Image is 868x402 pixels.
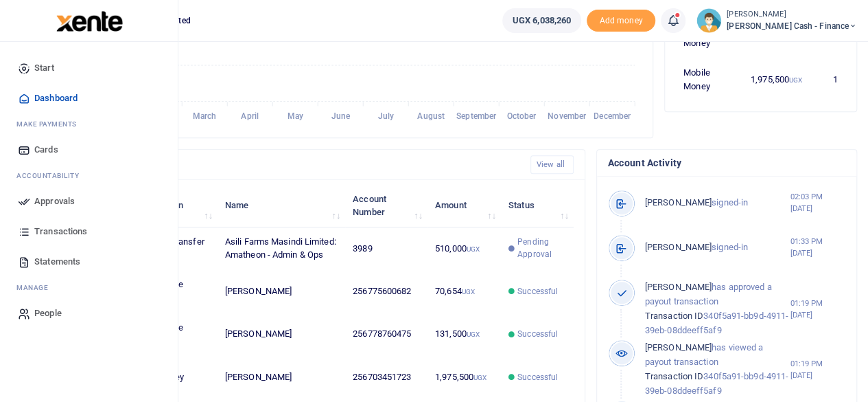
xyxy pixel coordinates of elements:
span: ake Payments [23,119,77,129]
span: Start [34,61,54,75]
li: Toup your wallet [587,10,655,32]
h4: Account Activity [608,155,845,170]
th: Account Number: activate to sort column ascending [345,184,427,227]
span: Transaction ID [645,371,703,381]
tspan: November [548,111,587,121]
td: 256775600682 [345,270,427,313]
td: [PERSON_NAME] [218,356,345,399]
p: has approved a payout transaction 340f5a91-bb9d-4911-39eb-08ddeeff5af9 [645,280,790,337]
a: People [11,298,167,328]
a: Dashboard [11,83,167,113]
tspan: December [594,111,631,121]
span: Dashboard [34,91,78,105]
td: 256703451723 [345,356,427,399]
td: 510,000 [427,227,501,270]
td: [PERSON_NAME] [218,270,345,313]
span: [PERSON_NAME] [645,197,712,208]
li: M [11,113,167,135]
th: Status: activate to sort column ascending [501,184,574,227]
span: People [34,306,62,320]
small: UGX [467,245,480,253]
span: Cards [34,143,58,157]
li: Ac [11,165,167,186]
th: Amount: activate to sort column ascending [427,184,501,227]
span: UGX 6,038,260 [513,14,571,27]
a: Statements [11,247,167,277]
p: signed-in [645,196,790,210]
span: Successful [517,371,558,383]
li: Wallet ballance [497,8,587,33]
span: countability [27,170,79,181]
a: Approvals [11,186,167,216]
a: Add money [587,14,655,25]
a: Transactions [11,216,167,247]
a: logo-small logo-large logo-large [55,15,123,25]
span: Pending Approval [517,236,565,260]
small: UGX [473,374,486,381]
a: Cards [11,135,167,165]
td: Asili Farms Masindi Limited: Amatheon - Admin & Ops [218,227,345,270]
span: Add money [587,10,655,32]
a: Start [11,53,167,83]
tspan: June [331,111,350,121]
td: 3989 [345,227,427,270]
img: profile-user [696,8,721,33]
td: 1 [810,58,845,101]
td: Mobile Money [676,58,743,101]
a: UGX 6,038,260 [502,8,581,33]
td: 1,975,500 [427,356,501,399]
tspan: October [507,111,537,121]
span: Statements [34,255,80,269]
p: signed-in [645,241,790,255]
td: 1,975,500 [743,58,810,101]
tspan: July [377,111,393,121]
span: anage [23,282,49,293]
td: 131,500 [427,313,501,355]
span: [PERSON_NAME] [645,242,712,252]
span: Successful [517,285,558,298]
span: Approvals [34,194,75,208]
tspan: September [456,111,497,121]
small: UGX [789,76,802,84]
th: Name: activate to sort column ascending [218,184,345,227]
small: 02:03 PM [DATE] [790,191,845,214]
small: [PERSON_NAME] [727,9,857,21]
tspan: May [287,111,303,121]
td: 256778760475 [345,313,427,355]
h4: Recent Transactions [64,157,519,172]
td: 70,654 [427,270,501,313]
span: Successful [517,328,558,340]
img: logo-large [56,11,123,32]
a: profile-user [PERSON_NAME] [PERSON_NAME] Cash - Finance [696,8,857,33]
td: [PERSON_NAME] [218,313,345,355]
span: [PERSON_NAME] Cash - Finance [727,20,857,32]
li: M [11,277,167,298]
span: Transactions [34,225,87,238]
tspan: August [417,111,445,121]
span: [PERSON_NAME] [645,282,712,292]
small: 01:19 PM [DATE] [790,298,845,321]
a: View all [530,155,574,174]
small: UGX [467,331,480,338]
tspan: April [241,111,259,121]
tspan: March [193,111,217,121]
small: UGX [462,288,475,295]
p: has viewed a payout transaction 340f5a91-bb9d-4911-39eb-08ddeeff5af9 [645,341,790,398]
small: 01:19 PM [DATE] [790,358,845,381]
span: Transaction ID [645,311,703,321]
small: 01:33 PM [DATE] [790,236,845,259]
span: [PERSON_NAME] [645,342,712,353]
